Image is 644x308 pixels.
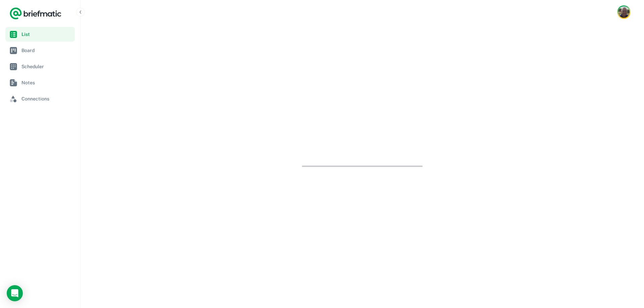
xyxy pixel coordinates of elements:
span: Notes [21,79,72,86]
span: Board [21,47,72,54]
button: Account button [617,5,631,19]
a: Scheduler [5,59,75,74]
span: Scheduler [21,63,72,70]
a: Logo [9,7,62,20]
div: Open Intercom Messenger [7,285,23,301]
a: Notes [5,75,75,90]
span: Connections [21,95,72,102]
span: List [21,31,72,38]
img: Scott Jones [618,6,630,18]
a: Board [5,43,75,58]
a: List [5,27,75,42]
a: Connections [5,91,75,106]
